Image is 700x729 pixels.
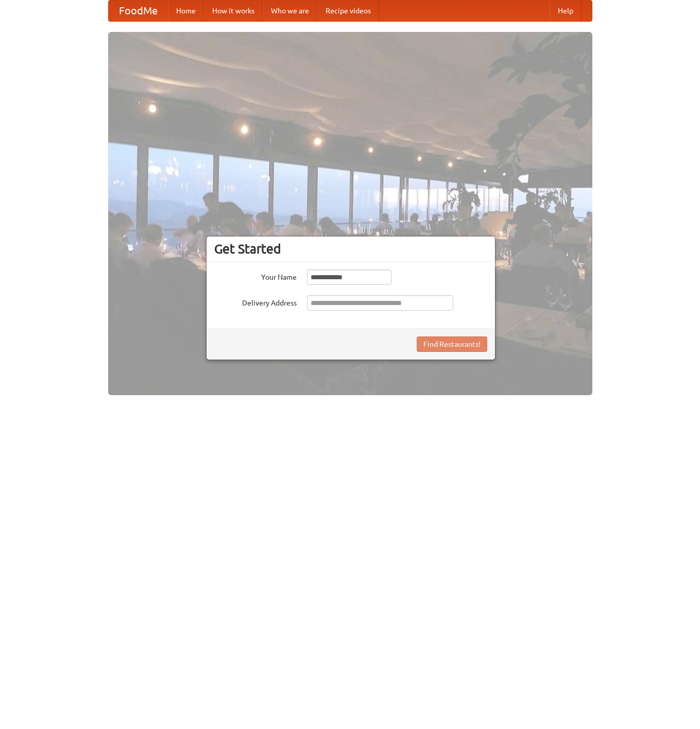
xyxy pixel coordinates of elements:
[317,1,379,21] a: Recipe videos
[214,295,297,308] label: Delivery Address
[214,269,297,282] label: Your Name
[109,1,168,21] a: FoodMe
[417,336,487,352] button: Find Restaurants!
[168,1,204,21] a: Home
[263,1,317,21] a: Who we are
[214,241,487,257] h3: Get Started
[550,1,582,21] a: Help
[204,1,263,21] a: How it works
